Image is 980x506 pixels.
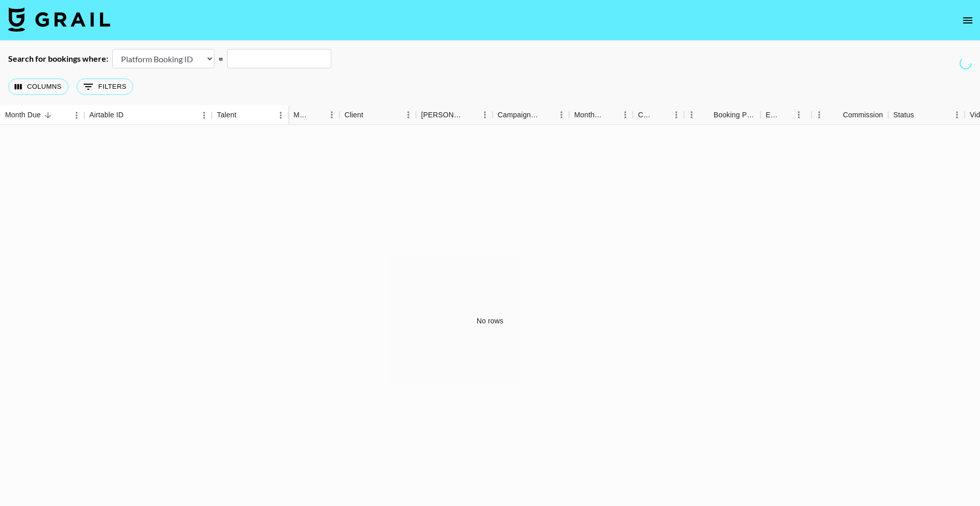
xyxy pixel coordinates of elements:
button: Sort [236,108,251,122]
div: Booking Price [684,105,761,125]
button: Sort [654,108,669,122]
button: Sort [41,108,55,122]
div: Booking Price [714,105,755,125]
div: Manager [293,105,310,125]
div: Month Due [574,105,603,125]
div: Manager [288,105,339,125]
div: Campaign (Type) [498,105,540,125]
img: Grail Talent [8,7,110,32]
div: Booker [416,105,493,125]
button: Sort [603,108,618,122]
div: Status [893,105,914,125]
button: Select columns [8,79,68,95]
div: Airtable ID [84,105,212,125]
button: Sort [363,108,378,122]
button: Menu [69,108,84,123]
button: Sort [124,108,138,122]
div: Talent [217,105,236,125]
div: Airtable ID [89,105,124,125]
div: Currency [633,105,684,125]
button: Sort [310,108,324,122]
button: Sort [914,108,928,122]
div: Month Due [5,105,41,125]
button: Sort [463,108,477,122]
button: Menu [684,107,699,122]
div: Expenses: Remove Commission? [761,105,812,125]
button: Menu [669,107,684,122]
button: Sort [699,108,714,122]
button: Menu [401,107,416,122]
div: Month Due [569,105,633,125]
button: open drawer [958,10,978,31]
div: Commission [812,105,888,125]
div: Status [888,105,965,125]
div: Commission [843,105,883,125]
button: Menu [273,108,288,123]
button: Menu [477,107,493,122]
button: Menu [618,107,633,122]
button: Sort [780,108,794,122]
button: Show filters [77,79,133,95]
div: Client [345,105,363,125]
button: Menu [791,107,806,122]
div: Campaign (Type) [493,105,569,125]
button: Sort [828,108,843,122]
button: Menu [324,107,339,122]
div: Talent [212,105,288,125]
button: Menu [197,108,212,123]
div: Expenses: Remove Commission? [766,105,780,125]
button: Sort [540,108,554,122]
div: [PERSON_NAME] [421,105,463,125]
button: Menu [949,107,965,122]
button: Menu [554,107,569,122]
div: = [218,54,223,64]
button: Menu [812,107,827,122]
div: Client [339,105,416,125]
div: Currency [638,105,654,125]
span: Refreshing talent, clients, campaigns... [959,56,972,70]
div: Search for bookings where: [8,54,108,64]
